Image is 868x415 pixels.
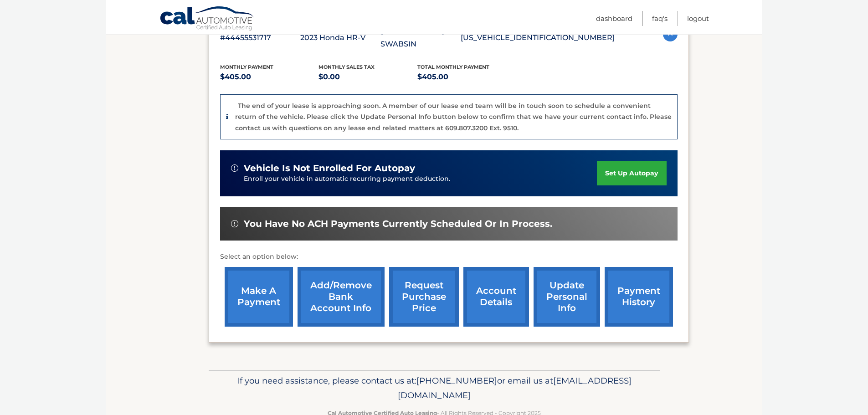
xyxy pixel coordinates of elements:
[300,31,380,44] p: 2023 Honda HR-V
[220,64,273,70] span: Monthly Payment
[159,6,255,32] a: Cal Automotive
[380,25,461,51] p: [PERSON_NAME] SWABSIN
[389,267,459,327] a: request purchase price
[605,267,673,327] a: payment history
[417,71,516,83] p: $405.00
[235,102,672,132] p: The end of your lease is approaching soon. A member of our lease end team will be in touch soon t...
[534,267,600,327] a: update personal info
[231,220,238,227] img: alert-white.svg
[318,71,417,83] p: $0.00
[220,71,319,83] p: $405.00
[215,374,654,403] p: If you need assistance, please contact us at: or email us at
[244,174,597,184] p: Enroll your vehicle in automatic recurring payment deduction.
[461,31,615,44] p: [US_VEHICLE_IDENTIFICATION_NUMBER]
[225,267,293,327] a: make a payment
[596,11,632,26] a: Dashboard
[652,11,668,26] a: FAQ's
[244,218,552,230] span: You have no ACH payments currently scheduled or in process.
[220,251,678,262] p: Select an option below:
[231,164,238,172] img: alert-white.svg
[220,31,300,44] p: #44455531717
[463,267,529,327] a: account details
[298,267,385,327] a: Add/Remove bank account info
[597,161,666,185] a: set up autopay
[417,64,489,70] span: Total Monthly Payment
[244,163,415,174] span: vehicle is not enrolled for autopay
[687,11,709,26] a: Logout
[318,64,375,70] span: Monthly sales Tax
[416,375,497,386] span: [PHONE_NUMBER]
